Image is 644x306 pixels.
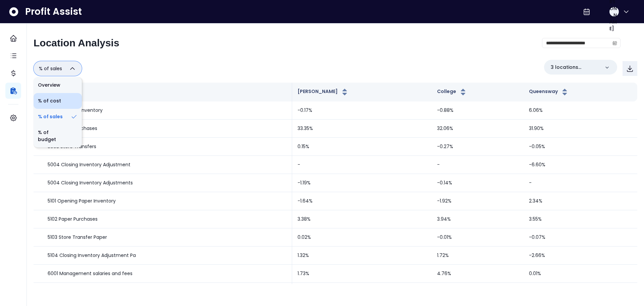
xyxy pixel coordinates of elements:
[432,228,524,247] td: -0.01%
[432,101,524,120] td: -0.88%
[48,234,107,241] p: 5103 Store Transfer Paper
[432,283,524,301] td: 17.79%
[292,120,432,138] td: 33.35%
[524,120,637,138] td: 31.90%
[432,265,524,283] td: 4.76%
[524,138,637,156] td: -0.05%
[34,125,82,147] li: % of budget
[524,210,637,228] td: 3.55%
[292,138,432,156] td: 0.15%
[432,174,524,192] td: -0.14%
[48,179,133,186] p: 5004 Closing Inventory Adjustments
[432,210,524,228] td: 3.94%
[34,109,82,125] li: % of sales
[292,283,432,301] td: 19.43%
[524,283,637,301] td: 14.94%
[524,265,637,283] td: 0.01%
[432,120,524,138] td: 32.06%
[292,156,432,174] td: -
[48,198,116,205] p: 5101 Opening Paper Inventory
[524,156,637,174] td: -6.60%
[524,101,637,120] td: 6.06%
[432,156,524,174] td: -
[551,64,600,71] p: 3 locations selected
[292,210,432,228] td: 3.38%
[292,174,432,192] td: -1.19%
[34,93,82,109] li: % of cost
[524,174,637,192] td: -
[432,247,524,265] td: 1.72%
[529,88,569,96] button: Queensway
[432,192,524,210] td: -1.92%
[34,37,119,49] h2: Location Analysis
[437,88,467,96] button: College
[292,101,432,120] td: -0.17%
[39,64,62,73] span: % of sales
[25,6,82,18] span: Profit Assist
[292,265,432,283] td: 1.73%
[298,88,349,96] button: [PERSON_NAME]
[292,228,432,247] td: 0.02%
[48,216,98,223] p: 5102 Paper Purchases
[432,138,524,156] td: -0.27%
[524,247,637,265] td: -2.66%
[292,247,432,265] td: 1.32%
[292,192,432,210] td: -1.64%
[524,192,637,210] td: 2.34%
[34,77,82,93] li: Overview
[612,41,617,45] svg: calendar
[524,228,637,247] td: -0.07%
[48,161,130,168] p: 5004 Closing Inventory Adjustment
[48,252,136,259] p: 5104 Closing Inventory Adjustment Pa
[48,270,132,277] p: 6001 Management salaries and fees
